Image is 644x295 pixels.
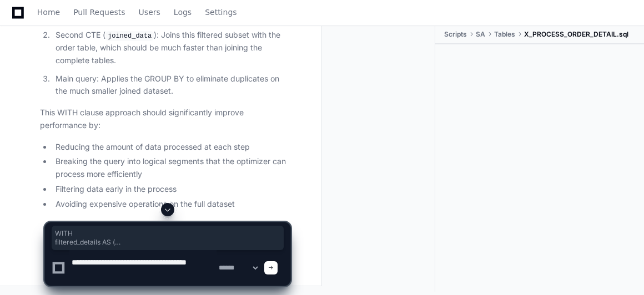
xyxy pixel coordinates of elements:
[205,9,237,16] span: Settings
[476,30,485,39] span: SA
[52,141,290,154] li: Reducing the amount of data processed at each step
[174,9,192,16] span: Logs
[73,9,125,16] span: Pull Requests
[444,30,467,39] span: Scripts
[55,229,280,247] span: WITH filtered_details AS ( -- Pre-filter order details to get only records with non-null MIN SELE...
[37,9,60,16] span: Home
[56,73,290,98] p: Main query: Applies the GROUP BY to eliminate duplicates on the much smaller joined dataset.
[524,30,628,39] span: X_PROCESS_ORDER_DETAIL.sql
[105,31,154,41] code: joined_data
[40,106,290,132] p: This WITH clause approach should significantly improve performance by:
[52,183,290,196] li: Filtering data early in the process
[494,30,515,39] span: Tables
[56,29,290,67] p: Second CTE ( ): Joins this filtered subset with the order table, which should be much faster than...
[52,198,290,211] li: Avoiding expensive operations on the full dataset
[139,9,160,16] span: Users
[52,155,290,181] li: Breaking the query into logical segments that the optimizer can process more efficiently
